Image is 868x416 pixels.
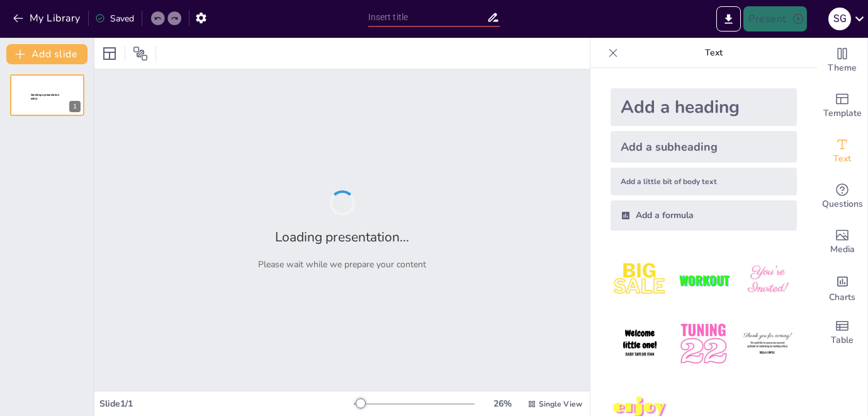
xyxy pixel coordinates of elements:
span: Media [830,243,855,257]
div: Get real-time input from your audience [817,174,867,219]
div: Add ready made slides [817,83,867,129]
img: 2.jpeg [674,251,733,309]
p: Please wait while we prepare your content [258,258,426,270]
button: Add slide [6,44,87,64]
div: Layout [99,43,120,64]
div: Add a formula [611,200,797,231]
span: Table [831,333,854,347]
img: 1.jpeg [611,251,669,309]
div: Add a heading [611,88,797,126]
span: Position [133,46,148,61]
span: Questions [822,197,863,211]
div: Add charts and graphs [817,265,867,310]
span: Text [833,152,851,166]
button: Export to PowerPoint [716,6,741,32]
button: S G [828,6,851,32]
span: Charts [829,291,855,304]
span: Sendsteps presentation editor [31,93,59,100]
img: 6.jpeg [738,315,797,373]
h2: Loading presentation... [275,228,409,246]
div: S G [828,8,851,30]
span: Single View [539,399,582,409]
span: Template [823,107,862,120]
div: Add a table [817,310,867,355]
div: Add a subheading [611,131,797,163]
div: Change the overall theme [817,38,867,83]
div: Add text boxes [817,129,867,174]
div: 1 [69,101,81,112]
div: Saved [95,13,134,25]
div: 1 [10,74,84,116]
div: Slide 1 / 1 [99,398,354,410]
span: Theme [828,61,857,75]
input: Insert title [368,8,487,26]
img: 3.jpeg [738,251,797,309]
button: My Library [9,8,86,28]
img: 4.jpeg [611,315,669,373]
img: 5.jpeg [674,315,733,373]
div: 26 % [487,398,517,410]
div: Add images, graphics, shapes or video [817,219,867,265]
button: Present [743,6,806,32]
p: Text [623,38,804,68]
div: Add a little bit of body text [611,168,797,195]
